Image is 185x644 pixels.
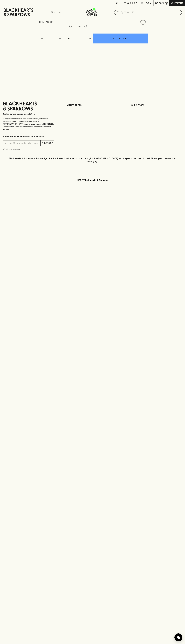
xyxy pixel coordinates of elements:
button: SUBSCRIBE [41,140,54,146]
p: $0.00 [155,2,162,5]
img: 24898.png [37,27,148,86]
p: Blackhearts & Sparrows acknowledges the traditional Custodians of land throughout [GEOGRAPHIC_DAT... [5,157,180,163]
p: It is against the law to sell or supply alcohol to, or to obtain alcohol on behalf of a person un... [3,117,54,131]
p: 0 [166,2,167,4]
p: Login [145,2,151,5]
p: ADD TO CART [113,37,127,40]
input: e.g. jane@blackheartsandsparrows.com.au [5,141,40,145]
strong: Liquor License #32064953 [29,123,53,125]
div: Can [65,36,92,41]
p: Wishlist [127,2,137,5]
p: SUBSCRIBE [42,142,53,145]
p: Subscribe to The Blackhearts Newsletter [3,135,54,138]
p: OUR STORES [131,104,182,107]
a: HOME [39,21,45,23]
p: OTHER AREAS [67,104,118,107]
button: Add to wishlist [139,19,147,26]
img: bubble-icon [177,636,180,639]
p: Checkout [171,2,183,5]
button: Shop [37,6,74,18]
p: Sibling owned and run since [DATE] [3,113,54,115]
input: Try "Pinot noir" [121,10,180,15]
p: Can [66,37,70,40]
p: Shop [51,11,56,14]
a: SHOP [47,21,53,23]
p: We will never spam you [3,148,54,150]
button: ADD TO CART [93,34,148,43]
button: Add to wishlist [69,25,87,28]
